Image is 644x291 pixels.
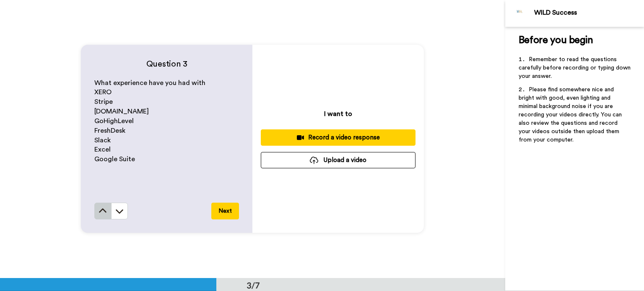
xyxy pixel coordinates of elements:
[94,156,135,162] span: Google Suite
[233,279,273,291] div: 3/7
[94,58,239,70] h4: Question 3
[324,109,352,119] p: I want to
[211,203,239,219] button: Next
[534,9,644,17] div: WILD Success
[94,118,134,124] span: GoHighLevel
[519,87,623,143] span: Please find somewhere nice and bright with good, even lighting and minimal background noise if yo...
[267,133,409,142] div: Record a video response
[519,57,632,79] span: Remember to read the questions carefully before recording or typing down your answer.
[94,89,112,95] span: XERO
[261,152,415,168] button: Upload a video
[94,146,111,153] span: Excel
[94,127,125,134] span: FreshDesk
[94,108,149,115] span: [DOMAIN_NAME]
[261,129,415,146] button: Record a video response
[519,35,593,45] span: Before you begin
[94,137,111,144] span: Slack
[94,80,205,86] span: What experience have you had with
[94,98,113,105] span: Stripe
[510,3,530,23] img: Profile Image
